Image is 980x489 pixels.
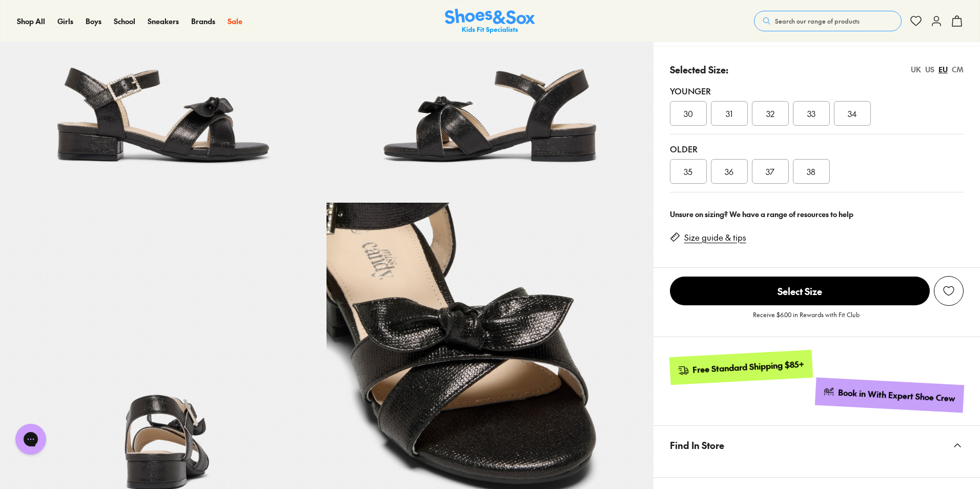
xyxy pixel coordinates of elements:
[807,107,815,120] span: 33
[848,107,857,120] span: 34
[86,16,101,27] a: Boys
[838,387,956,404] div: Book in With Expert Shoe Crew
[766,165,774,178] span: 37
[670,464,964,465] iframe: Find in Store
[17,16,45,26] span: Shop All
[938,64,948,75] div: EU
[86,16,101,26] span: Boys
[191,16,215,27] a: Brands
[815,378,964,413] a: Book in With Expert Shoe Crew
[670,209,964,220] div: Unsure on sizing? We have a range of resources to help
[191,16,215,26] span: Brands
[57,16,73,26] span: Girls
[670,276,930,306] button: Select Size
[726,107,732,120] span: 31
[684,165,692,178] span: 35
[753,310,860,328] p: Receive $6.00 in Rewards with Fit Club
[17,16,45,27] a: Shop All
[911,64,921,75] div: UK
[114,16,135,27] a: School
[10,420,51,458] iframe: Gorgias live chat messenger
[670,63,728,76] p: Selected Size:
[148,16,179,26] span: Sneakers
[670,143,964,155] div: Older
[670,277,930,305] span: Select Size
[148,16,179,27] a: Sneakers
[766,107,774,120] span: 32
[669,350,812,385] a: Free Standard Shipping $85+
[725,165,733,178] span: 36
[684,232,746,243] a: Size guide & tips
[684,107,693,120] span: 30
[925,64,934,75] div: US
[952,64,964,75] div: CM
[228,16,242,26] span: Sale
[114,16,135,26] span: School
[934,276,964,306] button: Add to Wishlist
[692,359,804,376] div: Free Standard Shipping $85+
[445,9,535,34] img: SNS_Logo_Responsive.svg
[670,85,964,97] div: Younger
[775,16,860,26] span: Search our range of products
[670,430,724,460] span: Find In Store
[57,16,73,27] a: Girls
[654,426,980,464] button: Find In Store
[445,9,535,34] a: Shoes & Sox
[754,11,902,31] button: Search our range of products
[807,165,815,178] span: 38
[228,16,242,27] a: Sale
